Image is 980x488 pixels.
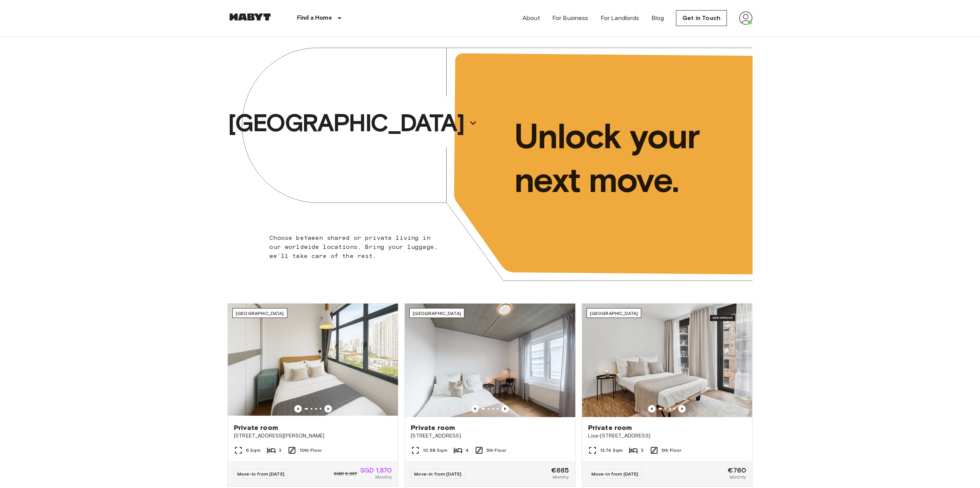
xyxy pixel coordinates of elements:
[648,405,656,413] button: Previous image
[588,423,632,432] span: Private room
[297,14,332,23] p: Find a Home
[591,471,639,477] span: Move-in from [DATE]
[414,471,461,477] span: Move-in from [DATE]
[294,405,302,413] button: Previous image
[234,423,278,432] span: Private room
[228,108,464,138] p: [GEOGRAPHIC_DATA]
[551,467,569,474] span: €665
[411,432,569,440] span: [STREET_ADDRESS]
[601,14,639,23] a: For Landlords
[269,233,442,261] p: Choose between shared or private living in our worldwide locations. Bring your luggage, we'll tak...
[582,303,753,487] a: Marketing picture of unit DE-01-489-505-002Previous imagePrevious image[GEOGRAPHIC_DATA]Private r...
[324,405,332,413] button: Previous image
[246,447,261,454] span: 6 Sqm
[413,310,461,316] span: [GEOGRAPHIC_DATA]
[600,447,623,454] span: 13.74 Sqm
[662,447,681,454] span: 5th Floor
[588,432,746,440] span: Lisa-[STREET_ADDRESS]
[375,474,392,480] span: Monthly
[471,405,479,413] button: Previous image
[501,405,509,413] button: Previous image
[651,14,664,23] a: Blog
[228,304,398,417] img: Marketing picture of unit SG-01-116-001-02
[739,11,753,25] img: avatar
[334,470,357,477] span: SGD 2,337
[678,405,686,413] button: Previous image
[300,447,322,454] span: 10th Floor
[641,447,644,454] span: 3
[405,304,575,417] img: Marketing picture of unit DE-04-037-026-03Q
[225,106,481,140] button: [GEOGRAPHIC_DATA]
[236,310,284,316] span: [GEOGRAPHIC_DATA]
[423,447,447,454] span: 10.68 Sqm
[279,447,281,454] span: 3
[487,447,506,454] span: 5th Floor
[553,474,569,480] span: Monthly
[514,114,740,202] p: Unlock your next move.
[227,13,273,21] img: Habyt
[590,310,638,316] span: [GEOGRAPHIC_DATA]
[465,447,468,454] span: 4
[728,467,746,474] span: €760
[730,474,746,480] span: Monthly
[404,303,575,487] a: Marketing picture of unit DE-04-037-026-03QPrevious imagePrevious image[GEOGRAPHIC_DATA]Private r...
[234,432,392,440] span: [STREET_ADDRESS][PERSON_NAME]
[582,304,752,417] img: Marketing picture of unit DE-01-489-505-002
[237,471,284,477] span: Move-in from [DATE]
[676,10,727,26] a: Get in Touch
[411,423,455,432] span: Private room
[227,303,398,487] a: Marketing picture of unit SG-01-116-001-02Previous imagePrevious image[GEOGRAPHIC_DATA]Private ro...
[552,14,588,23] a: For Business
[522,14,540,23] a: About
[360,467,392,474] span: SGD 1,870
